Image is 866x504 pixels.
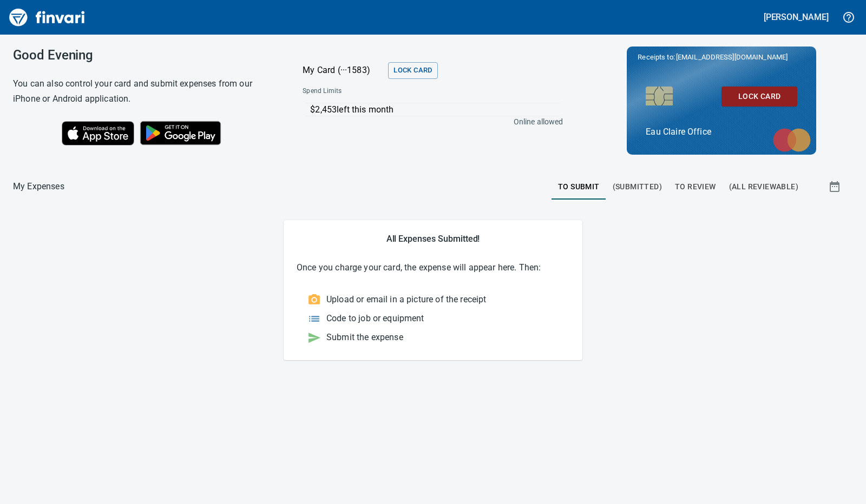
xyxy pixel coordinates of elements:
span: (Submitted) [613,180,662,194]
img: Download on the App Store [62,121,134,145]
span: To Review [675,180,716,194]
p: Once you charge your card, the expense will appear here. Then: [297,261,569,274]
button: Lock Card [721,87,797,107]
h6: You can also control your card and submit expenses from our iPhone or Android application. [13,76,275,107]
h5: All Expenses Submitted! [297,233,569,244]
p: My Expenses [13,180,64,193]
span: (All Reviewable) [729,180,798,194]
p: Receipts to: [638,52,805,63]
p: Upload or email in a picture of the receipt [326,293,486,306]
p: Code to job or equipment [326,312,424,325]
span: To Submit [558,180,600,194]
h3: Good Evening [13,48,275,63]
p: Submit the expense [326,331,403,344]
p: Online allowed [294,116,563,127]
button: [PERSON_NAME] [761,9,831,25]
nav: breadcrumb [13,180,64,193]
button: Show transactions within a particular date range [818,174,853,200]
button: Lock Card [388,62,437,79]
p: $2,453 left this month [310,103,560,116]
h5: [PERSON_NAME] [764,11,829,23]
p: My Card (···1583) [303,64,384,77]
span: [EMAIL_ADDRESS][DOMAIN_NAME] [675,52,789,62]
img: Get it on Google Play [134,115,227,151]
span: Lock Card [730,90,789,103]
img: Finvari [6,4,88,30]
span: Lock Card [393,64,432,77]
img: mastercard.svg [767,123,816,157]
span: Spend Limits [303,86,451,97]
p: Eau Claire Office [646,125,797,138]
